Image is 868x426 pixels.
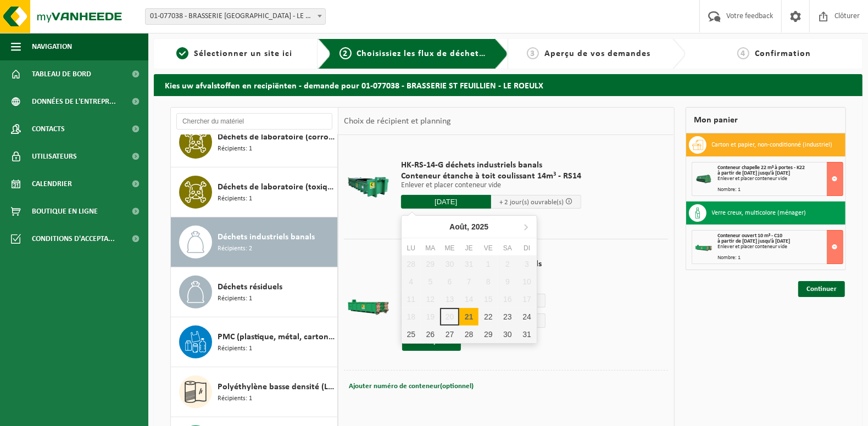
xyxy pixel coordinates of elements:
[348,379,475,394] button: Ajouter numéro de conteneur(optionnel)
[498,243,517,254] div: Sa
[32,33,72,60] span: Navigation
[32,225,115,253] span: Conditions d'accepta...
[421,326,440,343] div: 26
[218,181,335,194] span: Déchets de laboratoire (toxique)
[194,49,292,58] span: Sélectionner un site ici
[686,107,847,133] div: Mon panier
[32,88,116,115] span: Données de l'entrepr...
[171,167,338,217] button: Déchets de laboratoire (toxique) Récipients: 1
[218,144,252,154] span: Récipients: 1
[338,108,457,135] div: Choix de récipient et planning
[459,308,478,326] div: 21
[32,143,77,170] span: Utilisateurs
[402,243,421,254] div: Lu
[518,308,537,326] div: 24
[478,326,498,343] div: 29
[32,198,98,225] span: Boutique en ligne
[718,170,791,176] strong: à partir de [DATE] jusqu'à [DATE]
[176,113,332,130] input: Chercher du matériel
[349,383,474,390] span: Ajouter numéro de conteneur(optionnel)
[718,238,791,244] strong: à partir de [DATE] jusqu'à [DATE]
[518,326,537,343] div: 31
[718,187,843,193] div: Nombre: 1
[32,60,91,88] span: Tableau de bord
[798,281,845,297] a: Continuer
[718,176,843,182] div: Enlever et placer conteneur vide
[440,243,459,254] div: Me
[218,330,335,344] span: PMC (plastique, métal, carton boisson) (industriel)
[218,294,252,304] span: Récipients: 1
[176,47,188,59] span: 1
[401,171,581,182] span: Conteneur étanche à toit coulissant 14m³ - RS14
[218,344,252,354] span: Récipients: 1
[171,117,338,167] button: Déchets de laboratoire (corrosif - inflammable) Récipients: 1
[145,8,326,25] span: 01-077038 - BRASSERIE ST FEUILLIEN - LE ROEULX
[518,243,537,254] div: Di
[171,267,338,317] button: Déchets résiduels Récipients: 1
[421,243,440,254] div: Ma
[171,217,338,267] button: Déchets industriels banals Récipients: 2
[402,326,421,343] div: 25
[737,47,749,59] span: 4
[445,218,493,236] div: Août,
[440,326,459,343] div: 27
[340,47,352,59] span: 2
[218,394,252,404] span: Récipients: 1
[499,199,564,206] span: + 2 jour(s) ouvrable(s)
[401,160,581,171] span: HK-RS-14-G déchets industriels banals
[498,308,517,326] div: 23
[218,281,282,294] span: Déchets résiduels
[527,47,539,59] span: 3
[718,255,843,261] div: Nombre: 1
[401,195,491,209] input: Sélectionnez date
[146,9,325,24] span: 01-077038 - BRASSERIE ST FEUILLIEN - LE ROEULX
[218,131,335,144] span: Déchets de laboratoire (corrosif - inflammable)
[755,49,811,58] span: Confirmation
[159,47,309,60] a: 1Sélectionner un site ici
[218,244,252,254] span: Récipients: 2
[32,115,65,143] span: Contacts
[459,243,478,254] div: Je
[718,233,783,239] span: Conteneur ouvert 10 m³ - C10
[718,244,843,250] div: Enlever et placer conteneur vide
[171,317,338,367] button: PMC (plastique, métal, carton boisson) (industriel) Récipients: 1
[218,194,252,204] span: Récipients: 1
[459,326,478,343] div: 28
[154,74,863,96] h2: Kies uw afvalstoffen en recipiënten - demande pour 01-077038 - BRASSERIE ST FEUILLIEN - LE ROEULX
[471,223,488,231] i: 2025
[171,367,338,417] button: Polyéthylène basse densité (LDPE), en vrac, naturel/coloré (80/20) Récipients: 1
[218,231,315,244] span: Déchets industriels banals
[218,380,335,394] span: Polyéthylène basse densité (LDPE), en vrac, naturel/coloré (80/20)
[401,182,581,189] p: Enlever et placer conteneur vide
[357,49,540,58] span: Choisissiez les flux de déchets et récipients
[712,204,806,222] h3: Verre creux, multicolore (ménager)
[478,308,498,326] div: 22
[478,243,498,254] div: Ve
[718,165,805,171] span: Conteneur chapelle 22 m³ à portes - K22
[712,136,833,154] h3: Carton et papier, non-conditionné (industriel)
[498,326,517,343] div: 30
[32,170,72,198] span: Calendrier
[544,49,650,58] span: Aperçu de vos demandes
